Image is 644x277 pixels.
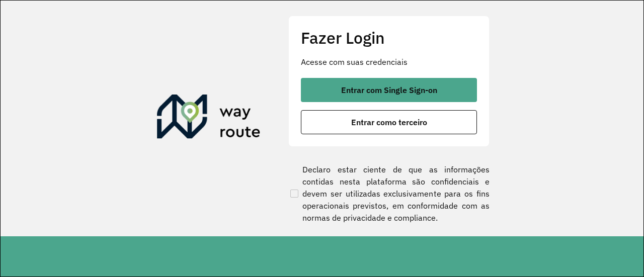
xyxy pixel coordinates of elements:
button: button [301,110,477,134]
span: Entrar como terceiro [351,118,427,126]
button: button [301,78,477,102]
img: Roteirizador AmbevTech [157,95,261,143]
span: Entrar com Single Sign-on [341,86,437,94]
label: Declaro estar ciente de que as informações contidas nesta plataforma são confidenciais e devem se... [288,163,490,224]
p: Acesse com suas credenciais [301,56,477,68]
h2: Fazer Login [301,28,477,47]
